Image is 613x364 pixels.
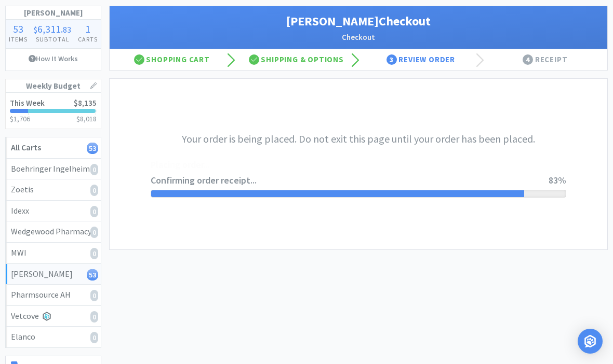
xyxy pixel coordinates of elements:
[75,34,101,44] h4: Carts
[37,22,61,35] span: 6,311
[87,143,98,154] i: 53
[358,49,483,70] div: Review Order
[11,330,96,344] div: Elanco
[74,98,97,108] span: $8,135
[234,49,359,70] div: Shipping & Options
[87,269,98,281] i: 53
[120,31,597,44] h2: Checkout
[11,204,96,218] div: Idexx
[85,22,90,35] span: 1
[6,34,31,44] h4: Items
[151,158,549,173] span: Placing order...
[34,24,37,35] span: $
[6,327,101,347] a: Elanco0
[6,6,101,20] h1: [PERSON_NAME]
[151,131,566,147] h3: Your order is being placed. Do not exit this page until your order has been placed.
[31,24,74,34] div: .
[11,183,96,197] div: Zoetis
[120,11,597,31] h1: [PERSON_NAME] Checkout
[11,246,96,260] div: MWI
[6,159,101,180] a: Boehringer Ingelheim0
[6,137,101,159] a: All Carts53
[11,225,96,239] div: Wedgewood Pharmacy
[10,114,30,123] span: $1,706
[6,264,101,285] a: [PERSON_NAME]53
[6,285,101,306] a: Pharmsource AH0
[523,54,533,65] span: 4
[11,162,96,176] div: Boehringer Ingelheim
[578,329,603,354] div: Open Intercom Messenger
[90,164,98,175] i: 0
[90,311,98,323] i: 0
[80,114,97,123] span: 8,018
[11,142,41,152] strong: All Carts
[11,310,96,323] div: Vetcove
[11,268,96,281] div: [PERSON_NAME]
[13,22,23,35] span: 53
[387,54,397,65] span: 3
[11,288,96,302] div: Pharmsource AH
[90,185,98,196] i: 0
[6,93,101,129] a: This Week$8,135$1,706$8,018
[6,49,101,68] a: How It Works
[10,99,45,107] h2: This Week
[6,179,101,201] a: Zoetis0
[6,221,101,243] a: Wedgewood Pharmacy0
[6,243,101,264] a: MWI0
[110,49,234,70] div: Shopping Cart
[90,290,98,301] i: 0
[76,115,97,122] h3: $
[90,332,98,343] i: 0
[90,206,98,217] i: 0
[151,173,549,188] span: Confirming order receipt...
[31,34,74,44] h4: Subtotal
[90,227,98,238] i: 0
[6,79,101,93] h1: Weekly Budget
[6,201,101,222] a: Idexx0
[63,24,71,35] span: 83
[549,174,566,186] span: 83%
[90,248,98,259] i: 0
[483,49,608,70] div: Receipt
[6,306,101,327] a: Vetcove0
